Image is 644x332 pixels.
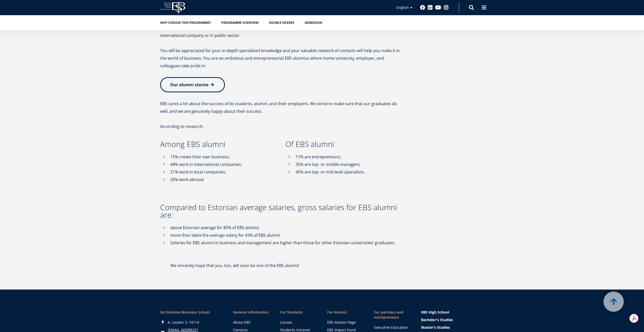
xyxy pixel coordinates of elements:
[6,70,56,75] span: MA in International Management
[280,310,317,315] a: For Students
[233,320,270,325] a: About EBS
[160,153,275,161] li: 15% create their own business;
[269,20,294,25] a: Double Degree
[421,325,484,330] a: Master's Studies
[160,168,275,176] li: 21% work in local companies;
[221,20,259,25] a: Programme overview
[170,224,401,231] p: above Estonian average for 85% of EBS alumni;
[160,100,401,115] p: EBS cares a lot about the success of its students, alumni, and their employers. We strive to make...
[428,5,433,10] a: Linkedin
[374,310,411,320] span: For partners and entrepreneurs
[296,168,401,176] p: 45% are top- or mid-level specialists.
[160,320,223,325] div: A. Lauteri 3, 10114
[170,231,401,239] p: more than twice the average salary for 43% of EBS alumni.
[421,317,484,322] a: Bachelor's Studies
[160,77,225,92] a: Our alumni stories
[160,176,275,183] li: 20% work abroad.
[280,320,317,325] a: Canvas
[160,161,275,168] li: 44% work in international companies;
[160,204,401,219] h3: Compared to Estonian average salaries, gross salaries for EBS alumni are:
[374,325,411,330] a: Executive Education
[233,310,270,315] span: General Information
[435,5,441,10] a: Youtube
[327,320,364,325] a: EBS Alumni Page
[160,20,211,25] a: Why choose this programme?
[420,5,425,10] a: Facebook
[170,239,401,247] p: Salaries for EBS alumni in business and management are higher than those for other Estonian unive...
[444,5,449,10] a: Instagram
[285,140,401,148] h3: Of EBS alumni
[305,20,322,25] a: Admission
[160,24,401,39] p: As an alumni of this programme you will act as a top or mid-level manager, head of the department...
[160,310,223,315] div: SA Estonian Business School
[296,153,401,161] p: 11% are entrepreneurs;
[160,123,401,130] p: According to research:
[296,161,401,168] p: 35% are top- or middle managers;
[160,140,275,148] h3: Among EBS alumni
[170,262,401,269] p: We sincerely hope that you, too, will soon be one of the EBS alumni!
[120,0,136,5] span: Last Name
[1,71,5,74] input: MA in International Management
[160,47,401,70] p: You will be appreciated for your in-depth specialised knowledge and your valuable network of cont...
[170,82,209,87] span: Our alumni stories
[421,310,484,315] a: EBS High School
[327,310,364,315] span: For Alumni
